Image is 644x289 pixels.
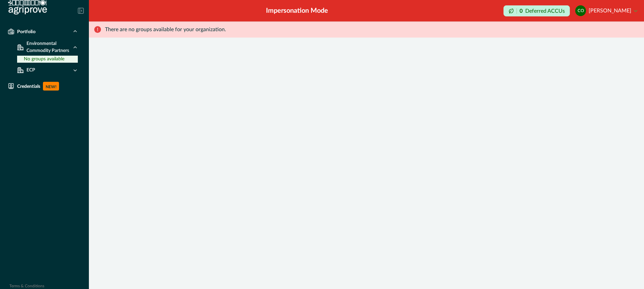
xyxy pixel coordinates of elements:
p: Credentials [17,83,40,89]
a: Terms & Conditions [9,284,44,288]
p: Deferred ACCUs [525,8,565,13]
p: ECP [24,67,35,74]
p: Environmental Commodity Partners [24,40,72,54]
li: No groups available [17,56,78,63]
button: Clark O'Bannon[PERSON_NAME] [575,3,637,19]
div: There are no groups available for your organization. [89,21,644,38]
a: CredentialsNEW! [5,79,84,93]
div: Impersonation Mode [266,6,328,16]
p: 0 [520,8,523,14]
p: NEW! [43,82,59,91]
p: Portfolio [17,29,36,34]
